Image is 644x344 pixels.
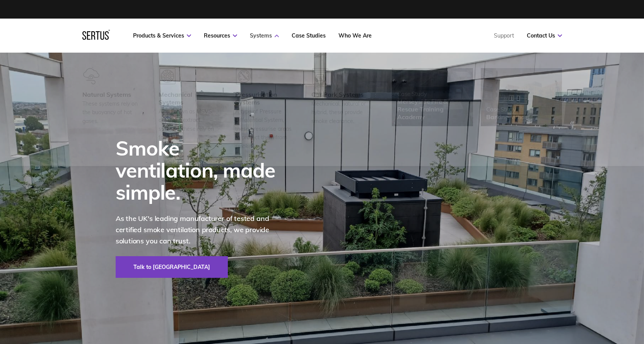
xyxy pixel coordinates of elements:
[116,213,286,246] p: As the UK's leading manufacturer of tested and certified smoke ventilation products, we provide s...
[527,32,562,39] a: Contact Us
[116,256,228,278] a: Talk to [GEOGRAPHIC_DATA]
[82,68,140,151] a: Natural SystemsThese systems rely on the buoyancy of hot gases.
[481,68,562,126] a: Case StudyBarking Wharf
[116,137,286,204] div: Smoke ventilation, made simple.
[311,68,369,151] a: Car Park SystemsMechanical, natural or hybrid, these provide smoke clearance.
[397,98,468,121] div: Merseyside Fire & Rescue Training Academy
[486,106,530,113] div: Case Study
[494,32,514,39] a: Support
[82,91,140,98] div: Natural Systems
[250,32,279,39] a: Systems
[311,91,369,98] div: Car Park Systems
[235,107,292,151] div: A type of Pressure Differential System, these pressurise areas to protect them from smoke.
[292,32,326,39] a: Case Studies
[392,68,473,126] a: Case StudyMerseyside Fire & Rescue Training Academy
[505,254,644,344] iframe: Chat Widget
[159,68,216,151] a: Mechanical SystemsAlso known as MSVS or smoke extract systems, these rely on fan sets.
[397,90,468,98] div: Case Study
[311,99,369,125] div: Mechanical, natural or hybrid, these provide smoke clearance.
[82,99,140,125] div: These systems rely on the buoyancy of hot gases.
[133,32,191,39] a: Products & Services
[235,68,292,151] a: Pressurisation SystemsA type of Pressure Differential System, these pressurise areas to protect t...
[159,107,216,142] div: Also known as MSVS or smoke extract systems, these rely on fan sets.
[159,91,216,106] div: Mechanical Systems
[204,32,237,39] a: Resources
[235,91,292,106] div: Pressurisation Systems
[338,32,372,39] a: Who We Are
[486,113,530,121] div: Barking Wharf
